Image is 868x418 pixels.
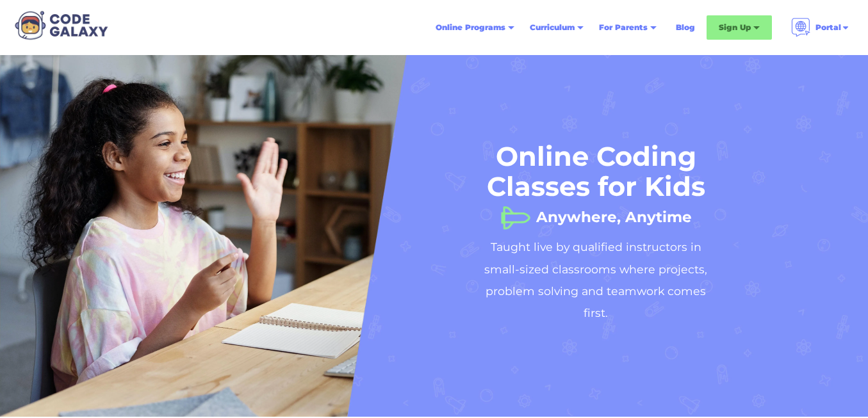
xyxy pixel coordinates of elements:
h2: Taught live by qualified instructors in small-sized classrooms where projects, problem solving an... [474,236,717,325]
div: Portal [815,21,841,34]
div: Curriculum [530,21,575,34]
h1: Anywhere, Anytime [536,204,692,217]
div: Online Programs [436,21,505,34]
a: Blog [668,16,703,39]
div: Sign Up [719,21,751,34]
h1: Online Coding Classes for Kids [474,141,717,202]
div: For Parents [599,21,648,34]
